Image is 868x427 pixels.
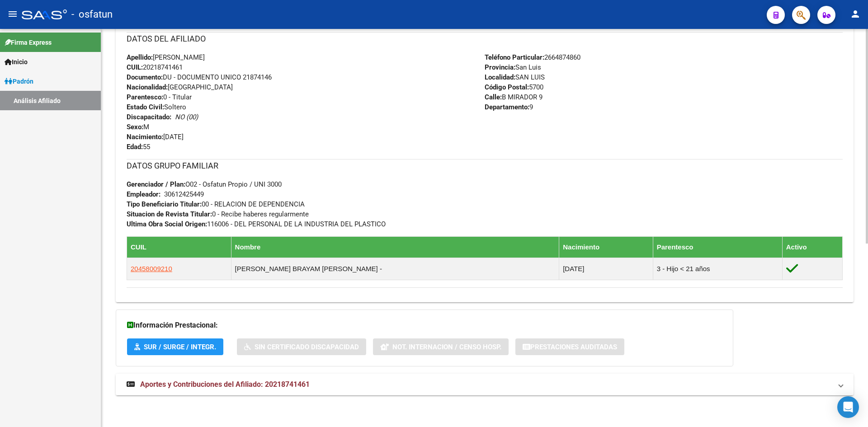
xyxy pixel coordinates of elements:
span: [GEOGRAPHIC_DATA] [127,83,233,91]
strong: Localidad: [485,73,515,81]
span: 2664874860 [485,53,580,61]
strong: Situacion de Revista Titular: [127,210,212,218]
span: Soltero [127,103,186,111]
span: Not. Internacion / Censo Hosp. [392,343,501,351]
span: 00 - RELACION DE DEPENDENCIA [127,200,305,208]
strong: Empleador: [127,190,160,198]
th: Parentesco [653,236,782,258]
span: 20218741461 [127,63,183,71]
strong: Sexo: [127,123,143,131]
th: Nacimiento [559,236,653,258]
td: [DATE] [559,258,653,280]
span: B MIRADOR 9 [485,93,542,101]
button: Not. Internacion / Censo Hosp. [373,338,509,355]
span: 20458009210 [131,265,172,272]
strong: CUIL: [127,63,143,71]
span: 116006 - DEL PERSONAL DE LA INDUSTRIA DEL PLASTICO [127,220,386,228]
span: Aportes y Contribuciones del Afiliado: 20218741461 [140,380,310,389]
span: Padrón [5,76,33,86]
span: San Luis [485,63,541,71]
strong: Calle: [485,93,502,101]
strong: Estado Civil: [127,103,164,111]
strong: Teléfono Particular: [485,53,544,61]
span: O02 - Osfatun Propio / UNI 3000 [127,180,282,188]
span: 0 - Titular [127,93,192,101]
span: Inicio [5,57,28,67]
th: CUIL [127,236,231,258]
span: M [127,123,149,131]
span: SUR / SURGE / INTEGR. [144,343,216,351]
span: 9 [485,103,533,111]
h3: Información Prestacional: [127,319,722,332]
td: 3 - Hijo < 21 años [653,258,782,280]
strong: Discapacitado: [127,113,171,121]
th: Nombre [231,236,559,258]
h3: DATOS GRUPO FAMILIAR [127,160,843,172]
span: - osfatun [71,5,113,24]
strong: Código Postal: [485,83,529,91]
span: Firma Express [5,38,52,47]
button: SUR / SURGE / INTEGR. [127,338,223,355]
h3: DATOS DEL AFILIADO [127,33,843,45]
strong: Parentesco: [127,93,163,101]
i: NO (00) [175,113,198,121]
span: SAN LUIS [485,73,545,81]
th: Activo [782,236,842,258]
mat-icon: person [850,9,861,19]
strong: Edad: [127,143,143,151]
mat-expansion-panel-header: Aportes y Contribuciones del Afiliado: 20218741461 [116,374,854,395]
strong: Provincia: [485,63,515,71]
strong: Nacimiento: [127,133,163,141]
span: 5700 [485,83,543,91]
span: Sin Certificado Discapacidad [255,343,359,351]
div: Open Intercom Messenger [837,396,859,418]
div: 30612425449 [164,189,204,199]
strong: Tipo Beneficiario Titular: [127,200,202,208]
strong: Departamento: [485,103,529,111]
strong: Nacionalidad: [127,83,168,91]
strong: Apellido: [127,53,153,61]
td: [PERSON_NAME] BRAYAM [PERSON_NAME] - [231,258,559,280]
span: Prestaciones Auditadas [530,343,617,351]
span: [PERSON_NAME] [127,53,205,61]
span: 55 [127,143,150,151]
span: [DATE] [127,133,184,141]
mat-icon: menu [7,9,18,19]
span: 0 - Recibe haberes regularmente [127,210,309,218]
button: Prestaciones Auditadas [515,338,624,355]
span: DU - DOCUMENTO UNICO 21874146 [127,73,272,81]
strong: Documento: [127,73,163,81]
strong: Ultima Obra Social Origen: [127,220,207,228]
strong: Gerenciador / Plan: [127,180,185,188]
button: Sin Certificado Discapacidad [237,338,366,355]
